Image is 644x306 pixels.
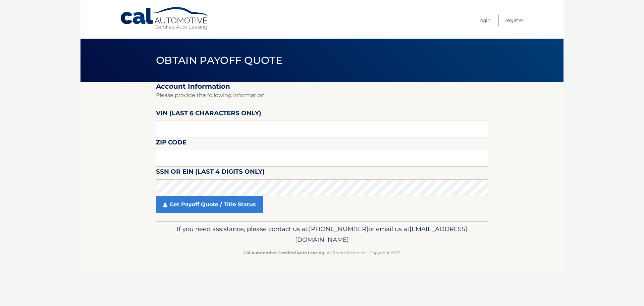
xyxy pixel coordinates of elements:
strong: Cal Automotive Certified Auto Leasing [244,250,324,255]
p: If you need assistance, please contact us at: or email us at [160,224,484,245]
a: Register [505,15,524,26]
p: - All Rights Reserved - Copyright 2025 [160,249,484,256]
a: Login [478,15,491,26]
label: Zip Code [156,137,186,150]
a: Get Payoff Quote / Title Status [156,196,263,213]
span: Obtain Payoff Quote [156,54,282,67]
h2: Account Information [156,82,488,91]
p: Please provide the following information. [156,91,488,100]
a: Cal Automotive [120,7,210,31]
label: SSN or EIN (last 4 digits only) [156,167,265,179]
span: [PHONE_NUMBER] [309,225,368,233]
label: VIN (last 6 characters only) [156,108,261,121]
